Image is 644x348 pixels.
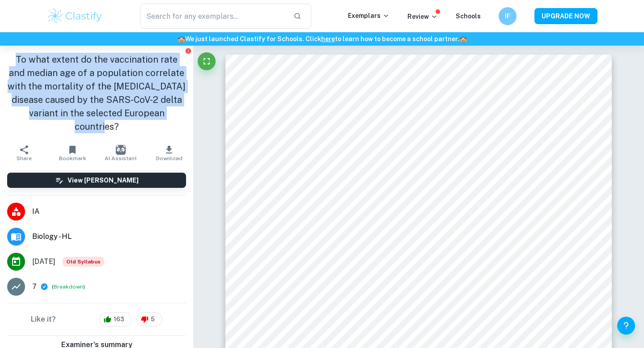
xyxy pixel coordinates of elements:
[348,11,390,21] p: Exemplars
[109,315,129,324] span: 163
[198,52,216,70] button: Fullscreen
[32,256,55,267] span: [DATE]
[48,140,97,166] button: Bookmark
[178,35,185,42] span: 🏫
[47,7,103,25] img: Clastify logo
[136,312,162,327] div: 5
[52,283,85,291] span: ( )
[7,173,186,188] button: View [PERSON_NAME]
[140,4,286,29] input: Search for any exemplars...
[2,34,642,44] h6: We just launched Clastify for Schools. Click to learn how to become a school partner.
[499,7,517,25] button: IF
[54,283,83,291] button: Breakdown
[185,47,191,54] button: Report issue
[97,140,145,166] button: AI Assistant
[105,155,137,161] span: AI Assistant
[145,140,193,166] button: Download
[534,8,597,24] button: UPGRADE NOW
[32,231,186,242] span: Biology - HL
[321,35,335,42] a: here
[7,53,186,133] h1: To what extent do the vaccination rate and median age of a population correlate with the mortalit...
[407,12,438,21] p: Review
[456,13,481,20] a: Schools
[32,281,37,292] p: 7
[99,312,132,327] div: 163
[31,314,56,325] h6: Like it?
[68,175,139,185] h6: View [PERSON_NAME]
[59,155,86,161] span: Bookmark
[63,257,104,267] span: Old Syllabus
[32,206,186,217] span: IA
[63,257,104,267] div: Starting from the May 2025 session, the Biology IA requirements have changed. It's OK to refer to...
[156,155,182,161] span: Download
[116,145,126,155] img: AI Assistant
[17,155,32,161] span: Share
[459,35,467,42] span: 🏫
[503,11,513,21] h6: IF
[617,317,635,335] button: Help and Feedback
[146,315,160,324] span: 5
